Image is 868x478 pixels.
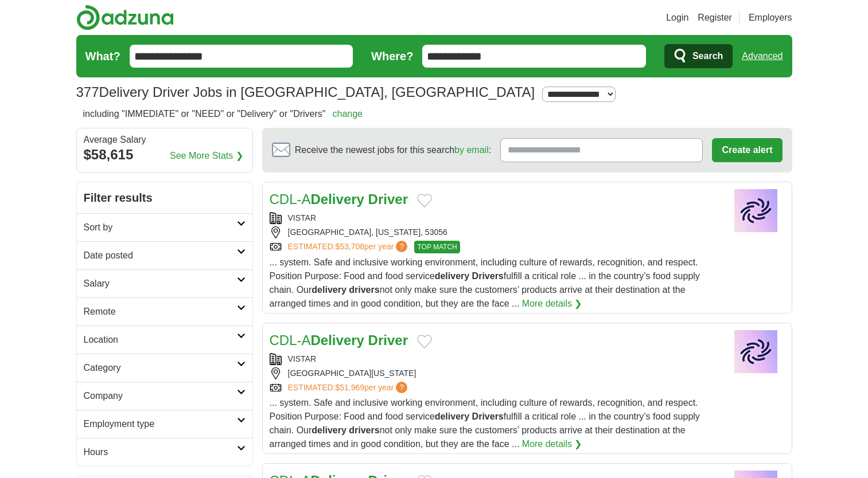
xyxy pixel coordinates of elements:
[333,109,363,119] a: change
[270,257,700,308] span: ... system. Safe and inclusive working environment, including culture of rewards, recognition, an...
[349,285,379,295] strong: drivers
[77,182,252,213] h2: Filter results
[77,382,252,410] a: Company
[417,335,432,348] button: Add to favorite jobs
[371,48,413,65] label: Where?
[84,305,237,319] h2: Remote
[270,212,718,224] div: VISTAR
[335,383,364,392] span: $51,969
[435,412,469,421] strong: delivery
[77,354,252,382] a: Category
[742,45,783,68] a: Advanced
[77,438,252,466] a: Hours
[270,191,408,207] a: CDL-ADelivery Driver
[77,326,252,354] a: Location
[270,353,718,365] div: VISTAR
[368,332,408,348] strong: Driver
[84,249,237,262] h2: Date posted
[84,389,237,403] h2: Company
[664,44,733,68] button: Search
[76,82,99,103] span: 377
[335,242,364,251] span: $53,708
[349,425,379,435] strong: drivers
[270,398,700,449] span: ... system. Safe and inclusive working environment, including culture of rewards, recognition, an...
[77,241,252,269] a: Date posted
[417,194,432,207] button: Add to favorite jobs
[270,226,718,238] div: [GEOGRAPHIC_DATA], [US_STATE], 53056
[522,297,582,311] a: More details ❯
[414,241,460,253] span: TOP MATCH
[472,271,504,281] strong: Drivers
[454,145,489,155] a: by email
[77,213,252,241] a: Sort by
[170,149,243,163] a: See More Stats ❯
[311,332,364,348] strong: Delivery
[84,361,237,375] h2: Category
[84,277,237,291] h2: Salary
[85,48,120,65] label: What?
[288,241,410,253] a: ESTIMATED:$53,708per year?
[84,135,246,144] div: Average Salary
[270,367,718,379] div: [GEOGRAPHIC_DATA][US_STATE]
[712,138,782,162] button: Create alert
[312,285,346,295] strong: delivery
[727,189,785,232] img: Company logo
[77,297,252,326] a: Remote
[396,241,407,252] span: ?
[76,84,535,100] h1: Delivery Driver Jobs in [GEOGRAPHIC_DATA], [GEOGRAPHIC_DATA]
[522,437,582,451] a: More details ❯
[396,382,407,393] span: ?
[77,410,252,438] a: Employment type
[83,107,363,121] h2: including "IMMEDIATE" or "NEED" or "Delivery" or "Drivers"
[84,417,237,431] h2: Employment type
[698,11,732,25] a: Register
[749,11,792,25] a: Employers
[312,425,346,435] strong: delivery
[727,330,785,373] img: Company logo
[435,271,469,281] strong: delivery
[295,143,491,157] span: Receive the newest jobs for this search :
[77,269,252,297] a: Salary
[288,382,410,394] a: ESTIMATED:$51,969per year?
[472,412,504,421] strong: Drivers
[84,221,237,234] h2: Sort by
[692,45,723,68] span: Search
[666,11,688,25] a: Login
[84,445,237,459] h2: Hours
[84,333,237,347] h2: Location
[270,332,408,348] a: CDL-ADelivery Driver
[368,191,408,207] strong: Driver
[311,191,364,207] strong: Delivery
[84,144,246,165] div: $58,615
[76,5,174,30] img: Adzuna logo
